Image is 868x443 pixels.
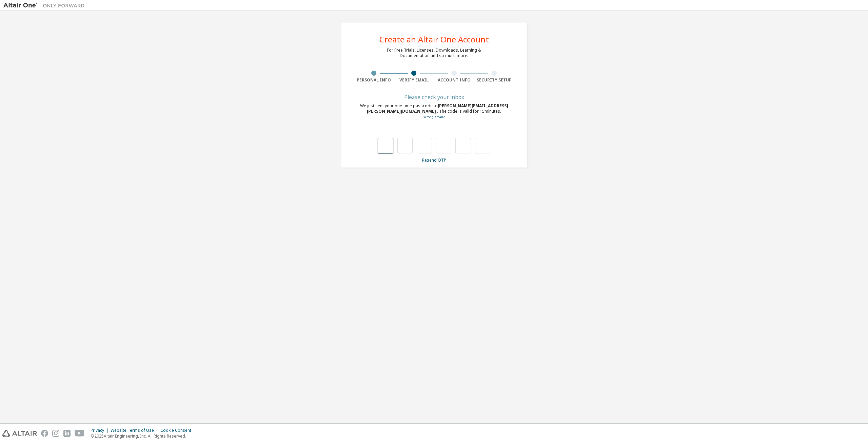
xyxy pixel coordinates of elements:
img: facebook.svg [41,430,48,437]
div: For Free Trials, Licenses, Downloads, Learning & Documentation and so much more. [387,48,481,58]
div: Security Setup [474,77,515,83]
div: We just sent your one-time passcode to . The code is valid for 15 minutes. [354,103,514,120]
img: Altair One [3,2,88,9]
div: Cookie Consent [160,428,195,433]
div: Verify Email [394,77,434,83]
img: altair_logo.svg [2,430,37,437]
a: Resend OTP [422,157,446,163]
img: youtube.svg [75,430,84,437]
div: Please check your inbox [354,95,514,99]
div: Create an Altair One Account [379,35,489,43]
span: [PERSON_NAME][EMAIL_ADDRESS][PERSON_NAME][DOMAIN_NAME] [367,103,508,114]
div: Privacy [91,428,111,433]
div: Personal Info [354,77,394,83]
a: Go back to the registration form [423,115,445,119]
img: linkedin.svg [63,430,71,437]
p: © 2025 Altair Engineering, Inc. All Rights Reserved. [91,433,195,439]
div: Account Info [434,77,474,83]
img: instagram.svg [52,430,59,437]
div: Website Terms of Use [111,428,160,433]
